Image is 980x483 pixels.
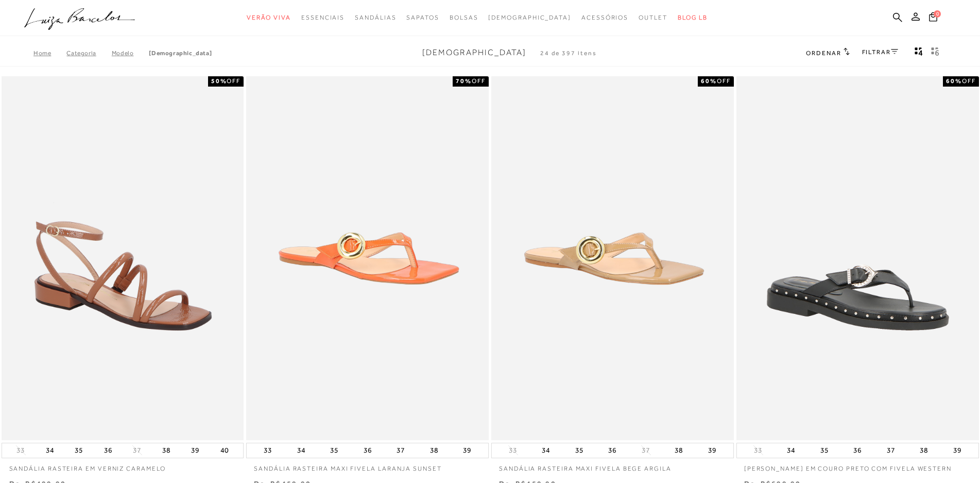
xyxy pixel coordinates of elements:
img: SANDÁLIA RASTEIRA EM VERNIZ CARAMELO [3,78,243,439]
a: Modelo [112,49,149,57]
strong: 70% [456,77,472,85]
strong: 50% [211,77,227,85]
button: gridText6Desc [928,46,942,60]
a: SANDÁLIA RASTEIRA MAXI FIVELA BEGE ARGILA [491,458,734,473]
button: 35 [72,443,86,458]
button: 34 [784,443,798,458]
span: Verão Viva [247,14,291,21]
strong: 60% [701,77,717,85]
span: Essenciais [301,14,345,21]
span: Ordenar [806,49,841,57]
span: Outlet [639,14,667,21]
button: 37 [884,443,898,458]
a: FILTRAR [862,48,898,56]
span: OFF [472,77,486,85]
a: SANDÁLIA RASTEIRA EM VERNIZ CARAMELO SANDÁLIA RASTEIRA EM VERNIZ CARAMELO [3,78,243,439]
span: OFF [962,77,976,85]
img: SANDÁLIA RASTEIRA MAXI FIVELA LARANJA SUNSET [247,78,488,439]
a: noSubCategoriesText [581,8,628,27]
a: noSubCategoriesText [406,8,439,27]
button: 34 [43,443,57,458]
button: 35 [817,443,832,458]
span: Bolsas [450,14,478,21]
button: 33 [506,445,520,455]
a: Home [33,49,66,57]
a: noSubCategoriesText [301,8,345,27]
span: [DEMOGRAPHIC_DATA] [488,14,571,21]
button: 38 [159,443,174,458]
button: 33 [751,445,765,455]
a: SANDÁLIA RASTEIRA EM VERNIZ CARAMELO [2,458,244,473]
button: 36 [605,443,620,458]
a: SANDÁLIA RASTEIRA MAXI FIVELA LARANJA SUNSET SANDÁLIA RASTEIRA MAXI FIVELA LARANJA SUNSET [247,78,488,439]
button: 36 [101,443,115,458]
a: [DEMOGRAPHIC_DATA] [149,49,212,57]
a: noSubCategoriesText [639,8,667,27]
button: 36 [850,443,865,458]
span: OFF [717,77,731,85]
span: OFF [227,77,240,85]
img: SANDÁLIA EM COURO PRETO COM FIVELA WESTERN [737,78,978,439]
a: SANDÁLIA RASTEIRA MAXI FIVELA LARANJA SUNSET [246,458,489,473]
a: BLOG LB [678,8,708,27]
strong: 60% [946,77,962,85]
button: 39 [188,443,202,458]
button: 39 [460,443,474,458]
a: noSubCategoriesText [355,8,396,27]
a: noSubCategoriesText [450,8,478,27]
button: 39 [705,443,719,458]
button: 33 [261,443,275,458]
a: noSubCategoriesText [488,8,571,27]
span: BLOG LB [678,14,708,21]
span: 0 [934,10,941,18]
span: Sapatos [406,14,439,21]
a: Categoria [66,49,111,57]
button: 35 [572,443,587,458]
a: noSubCategoriesText [247,8,291,27]
button: 39 [950,443,965,458]
button: 40 [217,443,232,458]
a: SANDÁLIA RASTEIRA MAXI FIVELA BEGE ARGILA SANDÁLIA RASTEIRA MAXI FIVELA BEGE ARGILA [492,78,733,439]
button: 38 [427,443,441,458]
button: 37 [130,445,144,455]
button: 34 [539,443,553,458]
span: 24 de 397 itens [540,49,597,57]
span: Sandálias [355,14,396,21]
span: Acessórios [581,14,628,21]
button: Mostrar 4 produtos por linha [912,46,926,60]
button: 37 [393,443,408,458]
button: 38 [672,443,686,458]
button: 38 [917,443,931,458]
button: 34 [294,443,308,458]
button: 33 [13,445,28,455]
button: 0 [926,11,940,25]
a: SANDÁLIA EM COURO PRETO COM FIVELA WESTERN SANDÁLIA EM COURO PRETO COM FIVELA WESTERN [737,78,978,439]
a: [PERSON_NAME] EM COURO PRETO COM FIVELA WESTERN [736,458,979,473]
img: SANDÁLIA RASTEIRA MAXI FIVELA BEGE ARGILA [492,78,733,439]
button: 35 [327,443,341,458]
button: 36 [360,443,375,458]
button: 37 [639,445,653,455]
span: [DEMOGRAPHIC_DATA] [422,48,526,57]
